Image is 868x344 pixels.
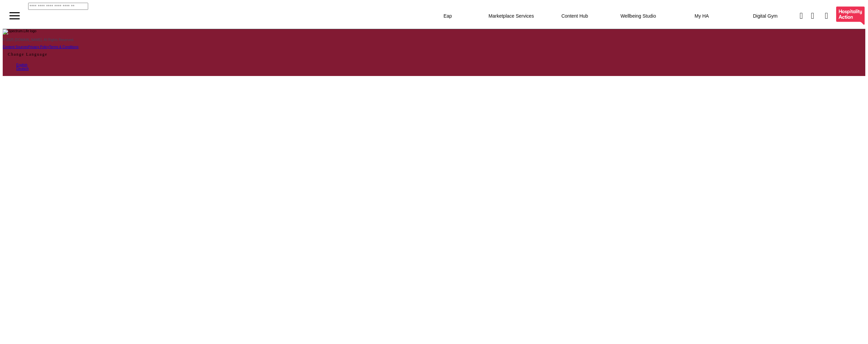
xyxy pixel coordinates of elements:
div: Content Hub [543,5,606,26]
a: English [16,63,27,67]
div: Digital Gym [733,5,797,26]
a: Privacy Policy [28,45,49,49]
div: Eap [416,5,479,26]
img: Spectrum.Life logo [3,29,36,35]
div: Wellbeing Studio [607,5,670,26]
div: Marketplace Services [479,5,543,26]
div: My HA [670,5,733,26]
a: Deutsch [16,67,29,71]
a: Terms & Conditions [49,45,79,49]
button: Change Language [3,49,53,60]
a: Content Sources [3,45,28,49]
